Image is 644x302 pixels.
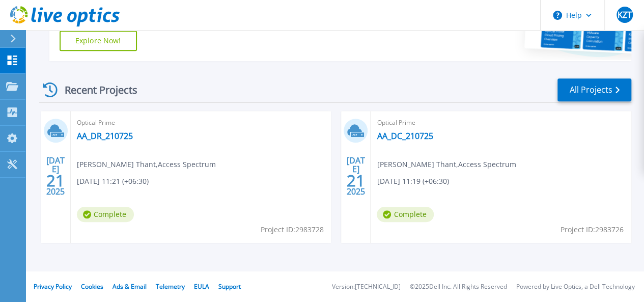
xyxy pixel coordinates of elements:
a: Ads & Email [113,282,147,291]
span: 21 [347,176,365,185]
a: AA_DR_210725 [77,131,133,141]
span: [DATE] 11:19 (+06:30) [377,176,449,187]
span: [PERSON_NAME] Thant , Access Spectrum [377,159,516,170]
span: 21 [46,176,65,185]
a: EULA [194,282,209,291]
a: All Projects [557,78,631,101]
span: Complete [77,207,134,222]
a: Privacy Policy [34,282,72,291]
span: Complete [377,207,434,222]
a: Explore Now! [60,31,137,51]
span: Optical Prime [377,117,625,128]
li: © 2025 Dell Inc. All Rights Reserved [410,284,507,290]
li: Version: [TECHNICAL_ID] [332,284,401,290]
a: Cookies [81,282,103,291]
div: [DATE] 2025 [346,157,366,195]
a: Telemetry [156,282,185,291]
span: Project ID: 2983726 [561,224,624,235]
span: [DATE] 11:21 (+06:30) [77,176,149,187]
span: [PERSON_NAME] Thant , Access Spectrum [77,159,216,170]
span: Project ID: 2983728 [260,224,323,235]
li: Powered by Live Optics, a Dell Technology [516,284,635,290]
div: [DATE] 2025 [46,157,65,195]
a: AA_DC_210725 [377,131,433,141]
span: Optical Prime [77,117,325,128]
div: Recent Projects [39,77,151,102]
span: KZT [617,11,631,19]
a: Support [218,282,241,291]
